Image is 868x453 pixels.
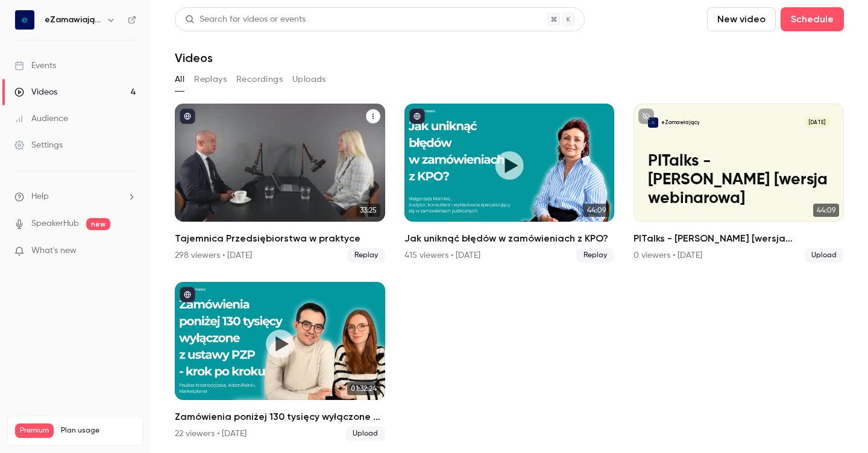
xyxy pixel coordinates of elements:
h2: Tajemnica Przedsiębiorstwa w praktyce [175,231,385,246]
div: Audience [14,113,68,125]
div: 298 viewers • [DATE] [175,249,252,261]
button: unpublished [638,108,654,124]
div: Settings [14,139,63,151]
p: PITalks - [PERSON_NAME] [wersja webinarowa] [648,152,830,208]
span: Plan usage [61,426,136,436]
button: Recordings [236,70,283,89]
span: 33:25 [356,204,380,217]
div: Search for videos or events [185,13,306,26]
span: Replay [576,248,614,263]
a: 33:25Tajemnica Przedsiębiorstwa w praktyce298 viewers • [DATE]Replay [175,104,385,263]
iframe: Noticeable Trigger [122,246,136,257]
span: 44:09 [583,204,609,217]
a: SpeakerHub [31,217,79,230]
h2: Zamówienia poniżej 130 tysięcy wyłączone z ustawy PZP- krok po kroku [175,410,385,424]
li: Tajemnica Przedsiębiorstwa w praktyce [175,104,385,263]
button: Replays [194,70,227,89]
div: 415 viewers • [DATE] [404,249,480,261]
li: Jak uniknąć błędów w zamówieniach z KPO? [404,104,615,263]
button: All [175,70,184,89]
span: Premium [15,423,54,438]
span: 44:09 [813,204,839,217]
h1: Videos [175,51,213,65]
button: published [180,108,195,124]
div: 0 viewers • [DATE] [634,249,702,261]
p: eZamawiający [661,119,699,127]
span: [DATE] [805,117,830,128]
a: 44:09Jak uniknąć błędów w zamówieniach z KPO?415 viewers • [DATE]Replay [404,104,615,263]
h2: PITalks - [PERSON_NAME] [wersja webinarowa] [634,231,844,246]
li: PITalks - Małgorzata Niemiec [wersja webinarowa] [634,104,844,263]
span: Help [31,190,49,203]
a: PITalks - Małgorzata Niemiec [wersja webinarowa]eZamawiający[DATE]PITalks - [PERSON_NAME] [wersja... [634,104,844,263]
div: Videos [14,86,57,98]
button: Uploads [292,70,326,89]
li: Zamówienia poniżej 130 tysięcy wyłączone z ustawy PZP- krok po kroku [175,282,385,441]
a: 01:32:24Zamówienia poniżej 130 tysięcy wyłączone z ustawy PZP- krok po kroku22 viewers • [DATE]Up... [175,282,385,441]
img: eZamawiający [15,10,34,30]
button: published [409,108,425,124]
ul: Videos [175,104,844,441]
section: Videos [175,7,844,446]
li: help-dropdown-opener [14,190,136,203]
h2: Jak uniknąć błędów w zamówieniach z KPO? [404,231,615,246]
div: 22 viewers • [DATE] [175,428,247,440]
div: Events [14,60,56,72]
span: Upload [345,426,385,441]
span: Replay [347,248,385,263]
span: 01:32:24 [347,382,380,395]
span: new [86,218,110,230]
button: New video [707,7,776,31]
span: What's new [31,245,77,257]
button: published [180,287,195,302]
h6: eZamawiający [45,14,101,26]
button: Schedule [781,7,844,31]
span: Upload [804,248,844,263]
